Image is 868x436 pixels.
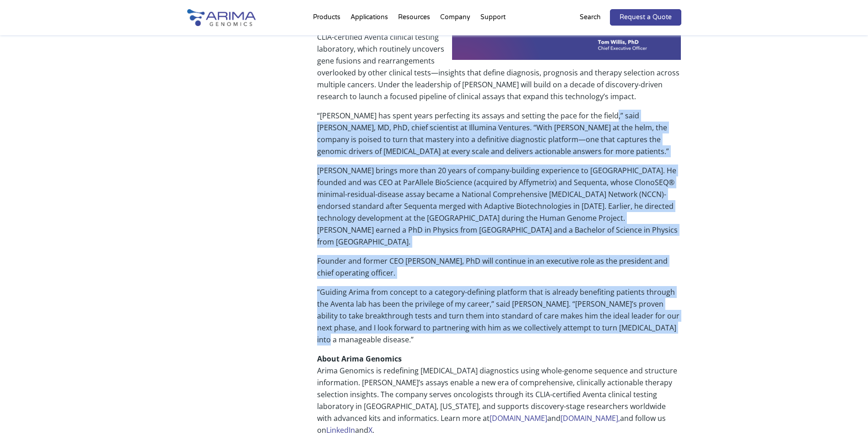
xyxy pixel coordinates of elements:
[317,354,402,364] strong: About Arima Genomics
[317,110,681,165] p: “[PERSON_NAME] has spent years perfecting its assays and setting the pace for the field,” said [P...
[490,413,547,423] a: [DOMAIN_NAME]
[317,286,681,353] p: “Guiding Arima from concept to a category-defining platform that is already benefiting patients t...
[368,425,372,435] a: X
[317,255,681,286] p: Founder and former CEO [PERSON_NAME], PhD will continue in an executive role as the president and...
[187,9,256,26] img: Arima-Genomics-logo
[317,165,681,255] p: [PERSON_NAME] brings more than 20 years of company-building experience to [GEOGRAPHIC_DATA]. He f...
[326,425,355,435] a: LinkedIn
[618,413,620,423] a: ,
[610,9,681,26] a: Request a Quote
[561,413,618,423] a: [DOMAIN_NAME]
[580,11,601,23] p: Search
